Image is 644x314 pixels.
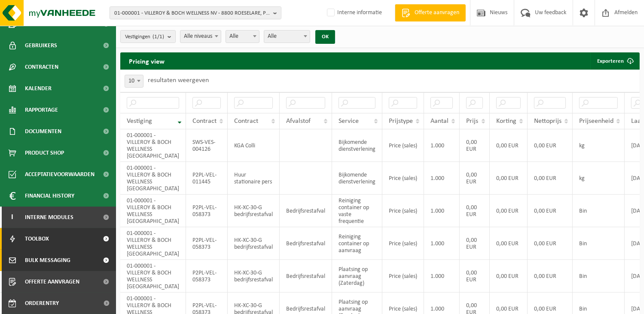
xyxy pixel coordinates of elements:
[125,75,143,88] span: 10
[228,195,280,227] td: HK-XC-30-G bedrijfsrestafval
[186,162,228,195] td: P2PL-VEL-011445
[528,195,573,227] td: 0,00 EUR
[186,260,228,293] td: P2PL-VEL-058373
[110,6,281,19] button: 01-000001 - VILLEROY & BOCH WELLNESS NV - 8800 ROESELARE, POPULIERSTRAAT 1
[490,129,528,162] td: 0,00 EUR
[25,164,95,185] span: Acceptatievoorwaarden
[228,162,280,195] td: Huur stationaire pers
[460,195,490,227] td: 0,00 EUR
[114,7,270,20] span: 01-000001 - VILLEROY & BOCH WELLNESS NV - 8800 ROESELARE, POPULIERSTRAAT 1
[25,293,97,314] span: Orderentry Goedkeuring
[382,195,424,227] td: Price (sales)
[339,118,359,125] span: Service
[490,227,528,260] td: 0,00 EUR
[25,78,52,99] span: Kalender
[332,195,382,227] td: Reiniging container op vaste frequentie
[120,227,186,260] td: 01-000001 - VILLEROY & BOCH WELLNESS [GEOGRAPHIC_DATA]
[25,99,58,121] span: Rapportage
[424,162,460,195] td: 1.000
[460,129,490,162] td: 0,00 EUR
[424,195,460,227] td: 1.000
[125,30,164,43] span: Vestigingen
[9,207,16,228] span: I
[573,260,625,293] td: Bin
[120,30,176,43] button: Vestigingen(1/1)
[466,118,478,125] span: Prijs
[226,30,259,43] span: Alle
[528,260,573,293] td: 0,00 EUR
[25,142,64,164] span: Product Shop
[226,30,259,43] span: Alle
[228,260,280,293] td: HK-XC-30-G bedrijfsrestafval
[186,129,228,162] td: SWS-VES-004126
[490,260,528,293] td: 0,00 EUR
[382,129,424,162] td: Price (sales)
[186,227,228,260] td: P2PL-VEL-058373
[25,250,70,271] span: Bulk Messaging
[528,227,573,260] td: 0,00 EUR
[315,30,335,44] button: OK
[389,118,413,125] span: Prijstype
[573,162,625,195] td: kg
[382,260,424,293] td: Price (sales)
[25,56,58,78] span: Contracten
[264,30,310,43] span: Alle
[280,260,332,293] td: bedrijfsrestafval
[120,195,186,227] td: 01-000001 - VILLEROY & BOCH WELLNESS [GEOGRAPHIC_DATA]
[120,52,173,70] h2: Pricing view
[25,35,57,56] span: Gebruikers
[382,162,424,195] td: Price (sales)
[25,228,49,250] span: Toolbox
[496,118,516,125] span: Korting
[25,271,79,293] span: Offerte aanvragen
[424,227,460,260] td: 1.000
[528,129,573,162] td: 0,00 EUR
[192,118,217,125] span: Contract
[25,207,73,228] span: Interne modules
[424,260,460,293] td: 1.000
[460,227,490,260] td: 0,00 EUR
[120,260,186,293] td: 01-000001 - VILLEROY & BOCH WELLNESS [GEOGRAPHIC_DATA]
[228,227,280,260] td: HK-XC-30-G bedrijfsrestafval
[460,260,490,293] td: 0,00 EUR
[430,118,449,125] span: Aantal
[573,227,625,260] td: Bin
[280,227,332,260] td: bedrijfsrestafval
[490,195,528,227] td: 0,00 EUR
[573,195,625,227] td: Bin
[490,162,528,195] td: 0,00 EUR
[332,162,382,195] td: Bijkomende dienstverlening
[234,118,258,125] span: Contract
[264,30,310,43] span: Alle
[280,195,332,227] td: bedrijfsrestafval
[25,121,61,142] span: Documenten
[120,162,186,195] td: 01-000001 - VILLEROY & BOCH WELLNESS [GEOGRAPHIC_DATA]
[528,162,573,195] td: 0,00 EUR
[573,129,625,162] td: kg
[579,118,613,125] span: Prijseenheid
[412,9,461,17] span: Offerte aanvragen
[148,77,209,84] label: resultaten weergeven
[590,52,639,70] button: Exporteren
[153,34,164,40] count: (1/1)
[127,118,152,125] span: Vestiging
[125,75,143,87] span: 10
[325,6,382,19] label: Interne informatie
[332,227,382,260] td: Reiniging container op aanvraag
[180,30,221,43] span: Alle niveaus
[120,129,186,162] td: 01-000001 - VILLEROY & BOCH WELLNESS [GEOGRAPHIC_DATA]
[395,4,466,21] a: Offerte aanvragen
[286,118,311,125] span: Afvalstof
[424,129,460,162] td: 1.000
[460,162,490,195] td: 0,00 EUR
[186,195,228,227] td: P2PL-VEL-058373
[25,185,74,207] span: Financial History
[382,227,424,260] td: Price (sales)
[332,260,382,293] td: Plaatsing op aanvraag (Zaterdag)
[228,129,280,162] td: KGA Colli
[180,30,221,43] span: Alle niveaus
[534,118,562,125] span: Nettoprijs
[332,129,382,162] td: Bijkomende dienstverlening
